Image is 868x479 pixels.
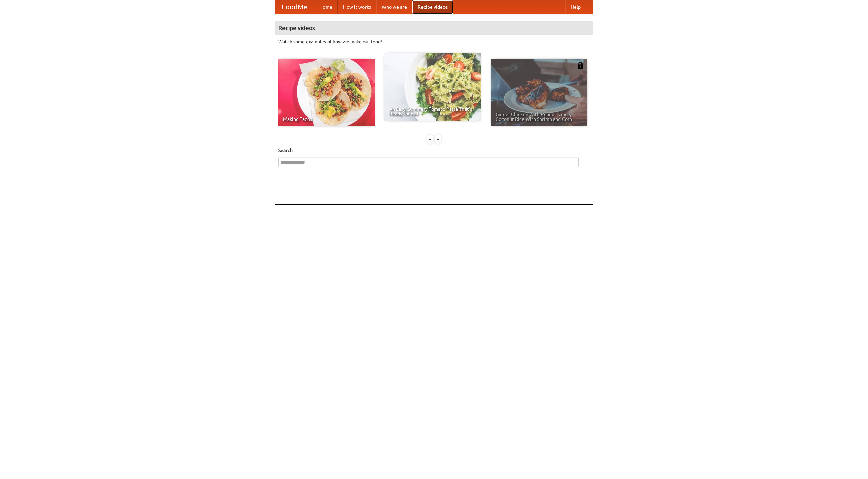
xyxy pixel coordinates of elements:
h5: Search [278,147,590,154]
a: Help [565,0,586,14]
a: FoodMe [275,0,314,14]
a: Home [314,0,338,14]
div: « [427,135,433,144]
h4: Recipe videos [275,21,593,35]
div: » [435,135,441,144]
a: Who we are [376,0,412,14]
a: Making Tacos [278,59,375,126]
a: An Easy, Summery Tomato Pasta That's Ready for Fall [384,53,481,121]
img: 483408.png [577,62,584,69]
span: Making Tacos [283,117,370,122]
span: An Easy, Summery Tomato Pasta That's Ready for Fall [389,107,476,116]
p: Watch some examples of how we make our food! [278,38,590,45]
a: How it works [338,0,376,14]
a: Recipe videos [412,0,453,14]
